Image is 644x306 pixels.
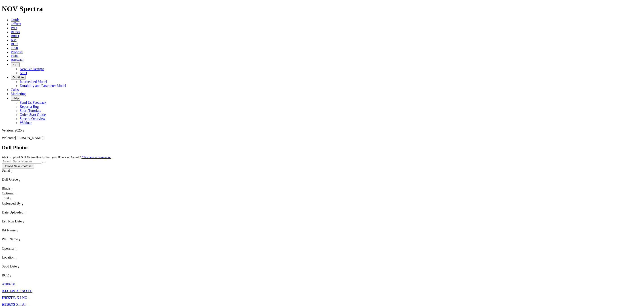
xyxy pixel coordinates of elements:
div: Sort None [2,191,17,196]
div: Column Menu [2,173,21,177]
sub: 1 [22,203,23,206]
span: Guide [11,18,19,22]
a: Report a Bug [20,105,39,108]
div: A321349 [2,289,21,293]
div: Blade Sort None [2,186,17,191]
div: Sort None [2,237,87,246]
a: Marketing [11,92,26,96]
sub: 1 [11,170,13,173]
div: Serial Sort None [2,168,21,173]
button: Upload New Photoset [2,164,34,168]
a: WD [11,26,17,30]
sub: 1 [19,179,20,182]
sub: 1 [10,198,12,201]
a: New Bit Designs [20,67,44,71]
div: Sort None [2,246,87,255]
div: Sort None [2,210,35,219]
span: Operator [2,246,15,250]
div: Sort None [2,219,33,228]
div: Sort None [2,177,33,186]
div: Optional Sort None [2,191,17,196]
div: Est. Run Date Sort None [2,219,33,224]
div: Column Menu [2,278,20,282]
a: BitIQ [11,34,19,38]
h1: NOV Spectra [2,5,642,13]
a: Short Tutorials [20,109,41,112]
sub: 1 [23,221,24,224]
h2: Dull Photos [2,144,642,151]
div: Sort None [2,168,21,177]
a: KM [11,38,17,42]
div: Column Menu [2,242,87,246]
div: Bit Name Sort None [2,228,87,233]
a: Offsets [11,22,21,26]
a: Click here to learn more. [82,155,111,159]
a: Calcs [11,88,19,92]
div: Column Menu [2,206,87,210]
a: Spectra Overview [20,117,45,121]
a: Quick Start Guide [20,113,46,116]
span: FTT [13,63,18,66]
span: Sort None [18,264,19,268]
span: Sort None [11,168,13,172]
div: Spud Date Sort None [2,264,29,269]
div: A308738 [2,282,21,286]
span: Serial [2,168,10,172]
div: Sort None [2,201,87,210]
span: Sort None [15,255,17,259]
a: Proposal [11,50,23,54]
div: Column Menu [2,224,33,228]
small: Want to upload Dull Photos directly from your iPhone or Android? [2,155,111,159]
span: BCR [2,273,9,277]
span: Date Uploaded [2,210,23,214]
a: Webinar [20,121,32,125]
div: Column Menu [2,233,87,237]
a: NPD [20,71,27,75]
span: Spud Date [2,264,17,268]
span: Bit Name [2,228,16,232]
span: Sort None [19,177,20,181]
span: Sort None [10,196,12,200]
span: Sort None [10,273,11,277]
sub: 1 [24,212,26,215]
span: [PERSON_NAME] [15,136,44,140]
span: Optional [2,191,14,195]
span: Dull Grade [2,177,18,181]
span: Help [13,97,19,100]
a: BCR [11,42,18,46]
div: 1 1 WT A X I NO _ [2,296,33,300]
div: Sort None [2,196,17,201]
p: Welcome [2,136,642,140]
a: Durability and Parameter Model [20,84,66,88]
input: Search Serial Number [2,159,41,164]
a: Send Us Feedback [20,101,46,104]
div: Column Menu [2,215,35,219]
a: Dulls [11,54,19,58]
span: OrbitLite [13,76,24,79]
div: Column Menu [2,269,29,273]
span: BitPortal [11,58,24,62]
div: Version: 2025.2 [2,128,642,132]
sub: 1 [15,257,17,260]
span: Well Name [2,237,18,241]
a: OAR [11,46,18,50]
span: Blade [2,186,10,190]
div: Sort None [2,264,29,273]
span: Sort None [11,186,13,190]
a: Interbedded Model [20,80,47,84]
div: Location Sort None [2,255,87,260]
div: 0 1 CT G X I NO TD [2,289,33,293]
sub: 1 [19,239,20,242]
sub: 1 [18,266,19,269]
div: Date Uploaded Sort None [2,210,35,215]
div: Dull Grade Sort None [2,177,33,182]
div: Total Sort None [2,196,17,201]
span: Uploaded By [2,201,21,205]
span: Sort None [24,210,26,214]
